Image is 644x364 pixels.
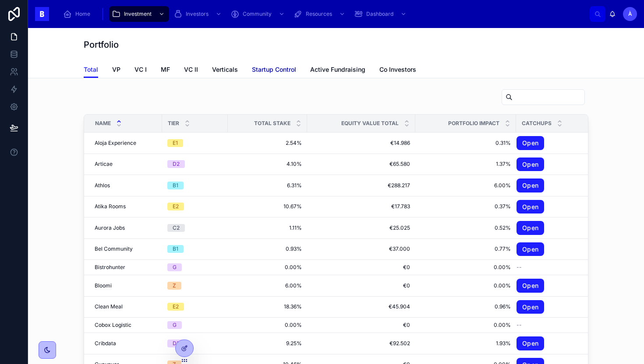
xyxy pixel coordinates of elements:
a: Total [84,62,98,78]
a: Active Fundraising [310,62,365,79]
span: 0.96% [421,303,511,310]
a: 0.00% [233,264,302,271]
div: C2 [173,224,180,232]
a: -- [517,264,595,271]
a: 1.37% [421,161,511,168]
span: Verticals [212,65,238,74]
a: C2 [167,224,223,232]
span: Dashboard [366,10,393,17]
a: Open [517,242,595,256]
a: VP [112,62,120,79]
span: Tier [168,120,179,127]
a: €17.783 [312,203,410,210]
span: Total [84,65,98,74]
span: MF [161,65,170,74]
a: 4.10% [233,161,302,168]
a: €92.502 [312,340,410,347]
a: Athlos [95,182,157,189]
span: Resources [306,10,332,17]
a: -- [517,322,595,329]
a: €0 [312,282,410,289]
a: 0.77% [421,245,511,252]
a: Open [517,157,544,171]
span: 0.93% [233,245,302,252]
a: Open [517,200,595,214]
a: 0.37% [421,203,511,210]
div: scrollable content [56,4,590,24]
span: Atika Rooms [95,203,126,210]
span: 1.11% [233,224,302,231]
a: Clean Meal [95,303,157,310]
span: CatchUps [522,120,552,127]
span: Aloja Experience [95,140,136,147]
a: Open [517,279,544,293]
span: €0 [312,264,410,271]
a: Investment [109,6,169,22]
span: VC II [184,65,198,74]
span: 0.52% [421,224,511,231]
a: Open [517,221,595,235]
div: E1 [173,139,178,147]
span: €65.580 [312,161,410,168]
a: Open [517,136,595,150]
span: Bloomi [95,282,112,289]
a: 9.25% [233,340,302,347]
span: Investors [186,10,209,17]
a: D1 [167,339,223,347]
div: B1 [173,182,178,189]
a: Community [228,6,289,22]
a: B1 [167,245,223,253]
span: -- [517,264,522,271]
span: Cobox Logistic [95,322,131,329]
a: 0.00% [421,264,511,271]
a: E2 [167,303,223,311]
span: Community [243,10,272,17]
span: Co Investors [379,65,416,74]
a: €37.000 [312,245,410,252]
span: Total Stake [254,120,290,127]
a: Cribdata [95,340,157,347]
a: 6.00% [421,182,511,189]
a: Co Investors [379,62,416,79]
a: 0.00% [233,322,302,329]
span: -- [517,322,522,329]
h1: Portfolio [84,38,119,51]
a: Verticals [212,62,238,79]
a: Open [517,136,544,150]
span: Startup Control [252,65,296,74]
span: Articae [95,161,113,168]
a: Open [517,242,544,256]
a: 6.00% [233,282,302,289]
a: €45.904 [312,303,410,310]
a: €25.025 [312,224,410,231]
a: 10.67% [233,203,302,210]
span: Investment [124,10,152,17]
a: D2 [167,160,223,168]
a: VC I [134,62,147,79]
span: 6.31% [233,182,302,189]
a: €288.217 [312,182,410,189]
a: 18.36% [233,303,302,310]
img: App logo [35,7,49,21]
a: €0 [312,322,410,329]
span: Portfolio Impact [448,120,499,127]
a: 0.00% [421,322,511,329]
a: 0.31% [421,140,511,147]
a: G [167,321,223,329]
span: 2.54% [233,140,302,147]
div: B1 [173,245,178,253]
a: Bloomi [95,282,157,289]
a: Dashboard [351,6,411,22]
